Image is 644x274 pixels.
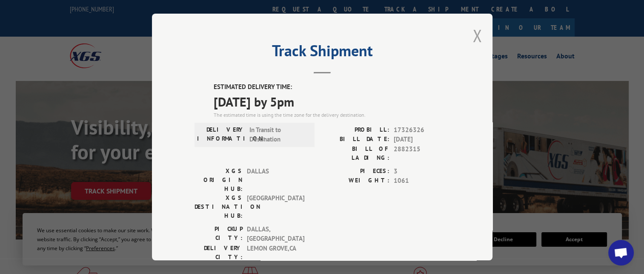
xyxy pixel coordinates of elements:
[394,176,450,186] span: 1061
[195,225,243,244] label: PICKUP CITY:
[247,193,304,220] span: [GEOGRAPHIC_DATA]
[195,45,450,61] h2: Track Shipment
[322,135,389,144] label: BILL DATE:
[197,125,245,144] label: DELIVERY INFORMATION:
[214,82,450,92] label: ESTIMATED DELIVERY TIME:
[322,176,389,186] label: WEIGHT:
[214,92,450,111] span: [DATE] by 5pm
[394,125,450,135] span: 17326326
[195,167,243,193] label: XGS ORIGIN HUB:
[249,125,307,144] span: In Transit to Destination
[195,244,243,262] label: DELIVERY CITY:
[472,24,482,47] button: Close modal
[322,144,389,162] label: BILL OF LADING:
[394,144,450,162] span: 2882315
[322,125,389,135] label: PROBILL:
[214,111,450,119] div: The estimated time is using the time zone for the delivery destination.
[608,240,634,265] div: Open chat
[195,193,243,220] label: XGS DESTINATION HUB:
[247,244,304,262] span: LEMON GROVE , CA
[247,167,304,193] span: DALLAS
[394,135,450,144] span: [DATE]
[322,167,389,176] label: PIECES:
[394,167,450,176] span: 3
[247,225,304,244] span: DALLAS , [GEOGRAPHIC_DATA]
